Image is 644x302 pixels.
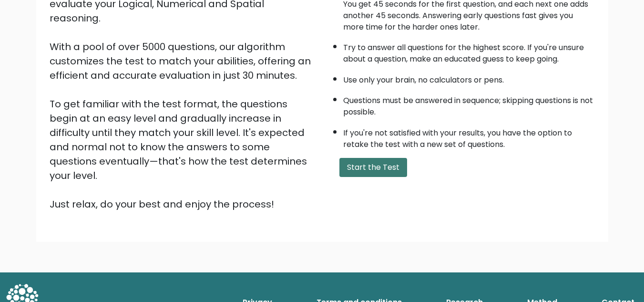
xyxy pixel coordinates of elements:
[343,70,595,86] li: Use only your brain, no calculators or pens.
[339,158,407,177] button: Start the Test
[343,37,595,65] li: Try to answer all questions for the highest score. If you're unsure about a question, make an edu...
[343,90,595,118] li: Questions must be answered in sequence; skipping questions is not possible.
[343,123,595,150] li: If you're not satisfied with your results, you have the option to retake the test with a new set ...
